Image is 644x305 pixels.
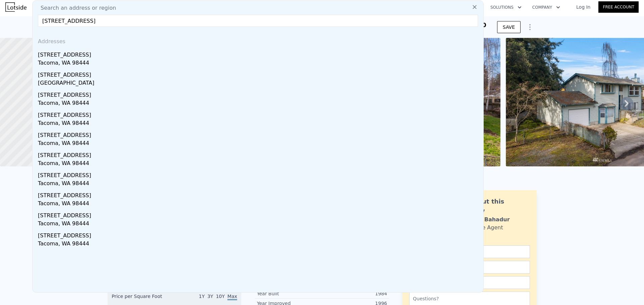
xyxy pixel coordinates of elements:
[38,229,481,240] div: [STREET_ADDRESS]
[497,21,521,33] button: SAVE
[257,290,322,297] div: Year Built
[38,59,481,68] div: Tacoma, WA 98444
[38,220,481,229] div: Tacoma, WA 98444
[38,68,481,79] div: [STREET_ADDRESS]
[485,1,527,13] button: Solutions
[38,119,481,129] div: Tacoma, WA 98444
[38,240,481,249] div: Tacoma, WA 98444
[38,169,481,179] div: [STREET_ADDRESS]
[598,1,639,13] a: Free Account
[38,159,481,169] div: Tacoma, WA 98444
[455,216,510,224] div: Siddhant Bahadur
[38,139,481,149] div: Tacoma, WA 98444
[38,179,481,189] div: Tacoma, WA 98444
[38,48,481,59] div: [STREET_ADDRESS]
[38,129,481,139] div: [STREET_ADDRESS]
[523,20,537,34] button: Show Options
[5,2,26,12] img: Lotside
[455,197,530,216] div: Ask about this property
[227,294,237,300] span: Max
[568,4,598,10] a: Log In
[35,4,116,12] span: Search an address or region
[38,108,481,119] div: [STREET_ADDRESS]
[216,294,225,299] span: 10Y
[38,189,481,200] div: [STREET_ADDRESS]
[35,32,481,48] div: Addresses
[322,290,387,297] div: 1984
[199,294,205,299] span: 1Y
[38,200,481,209] div: Tacoma, WA 98444
[527,1,566,13] button: Company
[38,88,481,99] div: [STREET_ADDRESS]
[112,293,174,304] div: Price per Square Foot
[38,99,481,108] div: Tacoma, WA 98444
[38,149,481,159] div: [STREET_ADDRESS]
[38,15,478,27] input: Enter an address, city, region, neighborhood or zip code
[38,209,481,220] div: [STREET_ADDRESS]
[38,79,481,88] div: [GEOGRAPHIC_DATA]
[207,294,213,299] span: 3Y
